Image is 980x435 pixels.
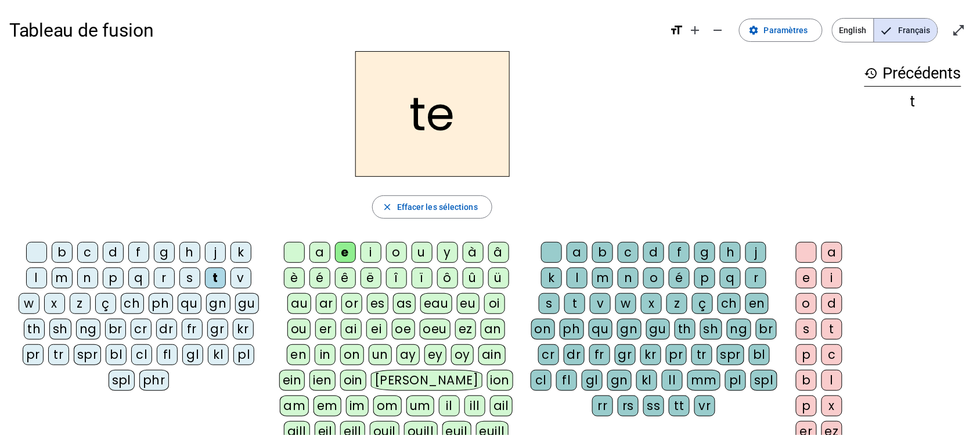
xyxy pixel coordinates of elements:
div: er [315,319,336,340]
div: ô [437,268,458,288]
div: gn [607,370,632,391]
div: [PERSON_NAME] [371,370,482,391]
div: i [822,268,842,288]
div: am [280,395,309,416]
div: bl [106,344,127,365]
div: in [315,344,336,365]
div: o [386,242,407,263]
div: h [720,242,741,263]
div: g [154,242,175,263]
div: x [822,395,842,416]
div: à [463,242,484,263]
div: ng [76,319,100,340]
div: ph [149,293,173,314]
div: spr [717,344,745,365]
div: ph [560,319,584,340]
div: ch [718,293,741,314]
div: ay [397,344,420,365]
div: d [822,293,842,314]
div: b [592,242,613,263]
div: ç [692,293,713,314]
div: s [179,268,200,288]
h2: te [355,51,510,177]
div: ë [361,268,381,288]
div: l [26,268,47,288]
div: th [675,319,696,340]
div: â [488,242,509,263]
div: pl [725,370,746,391]
div: au [287,293,311,314]
div: v [590,293,611,314]
div: b [796,370,817,391]
div: e [796,268,817,288]
div: sh [700,319,722,340]
div: t [864,95,961,109]
div: kl [636,370,657,391]
div: é [309,268,330,288]
div: spl [109,370,135,391]
div: gr [615,344,636,365]
button: Entrer en plein écran [947,19,971,42]
div: s [539,293,560,314]
div: oeu [420,319,451,340]
div: ng [727,319,751,340]
div: p [694,268,715,288]
div: ê [335,268,356,288]
div: dr [156,319,177,340]
div: spl [751,370,777,391]
div: on [340,344,364,365]
div: em [314,395,341,416]
div: fl [556,370,577,391]
div: ou [287,319,311,340]
div: l [822,370,842,391]
div: br [105,319,126,340]
div: gn [206,293,230,314]
button: Effacer les sélections [372,195,492,219]
div: ez [455,319,476,340]
div: qu [178,293,201,314]
div: o [796,293,817,314]
div: im [346,395,369,416]
div: kr [640,344,661,365]
div: w [615,293,636,314]
div: î [386,268,407,288]
div: t [205,268,226,288]
div: y [437,242,458,263]
div: vr [694,395,715,416]
div: ei [366,319,387,340]
div: gu [646,319,670,340]
span: Paramètres [764,23,808,37]
div: s [796,319,817,340]
div: q [128,268,149,288]
div: d [643,242,664,263]
div: ss [643,395,664,416]
div: um [406,395,434,416]
div: mm [687,370,720,391]
div: cr [538,344,559,365]
div: es [367,293,388,314]
div: c [822,344,842,365]
div: oi [484,293,505,314]
div: om [373,395,402,416]
div: tr [691,344,712,365]
div: ü [488,268,509,288]
div: ï [412,268,433,288]
div: f [128,242,149,263]
mat-icon: remove [711,23,725,37]
div: v [230,268,251,288]
div: pr [666,344,687,365]
div: d [103,242,124,263]
button: Diminuer la taille de la police [707,19,730,42]
div: rs [618,395,639,416]
div: gn [617,319,642,340]
div: n [77,268,98,288]
mat-icon: history [864,66,878,80]
span: Effacer les sélections [397,200,478,214]
div: z [666,293,687,314]
div: ç [95,293,116,314]
div: on [531,319,555,340]
div: a [567,242,588,263]
div: kl [208,344,229,365]
div: eau [420,293,452,314]
div: p [103,268,124,288]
